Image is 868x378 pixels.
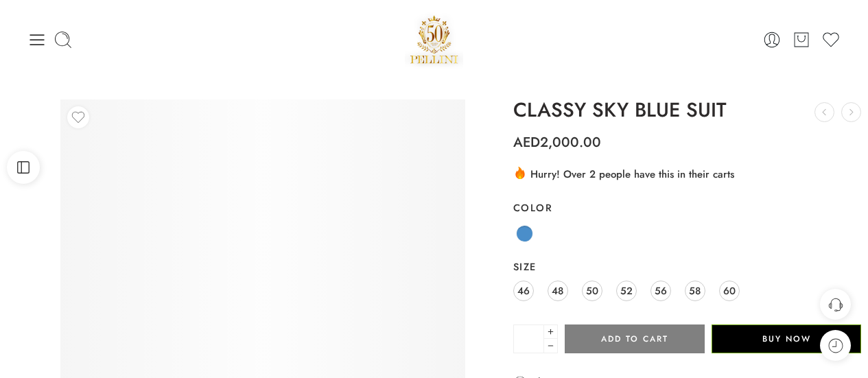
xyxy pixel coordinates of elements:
span: AED [513,132,540,152]
a: 52 [616,281,637,301]
input: Product quantity [513,324,544,353]
a: Login / Register [762,30,782,49]
a: Cart [792,30,811,49]
a: 48 [548,281,568,301]
a: 46 [513,281,534,301]
span: 46 [517,281,530,300]
label: Size [513,260,861,274]
a: 58 [685,281,705,301]
a: Pellini - [405,10,464,69]
span: 48 [552,281,563,300]
div: Hurry! Over 2 people have this in their carts [513,165,861,182]
button: Buy Now [712,324,861,353]
a: 56 [650,281,671,301]
span: 52 [620,281,633,300]
h1: CLASSY SKY BLUE SUIT [513,99,861,121]
span: 56 [655,281,667,300]
button: Add to cart [565,324,705,353]
span: 50 [586,281,598,300]
a: 60 [719,281,740,301]
img: Pellini [405,10,464,69]
bdi: 2,000.00 [513,132,601,152]
span: 60 [723,281,736,300]
label: Color [513,201,861,215]
a: 50 [582,281,602,301]
a: Wishlist [821,30,841,49]
span: 58 [689,281,701,300]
